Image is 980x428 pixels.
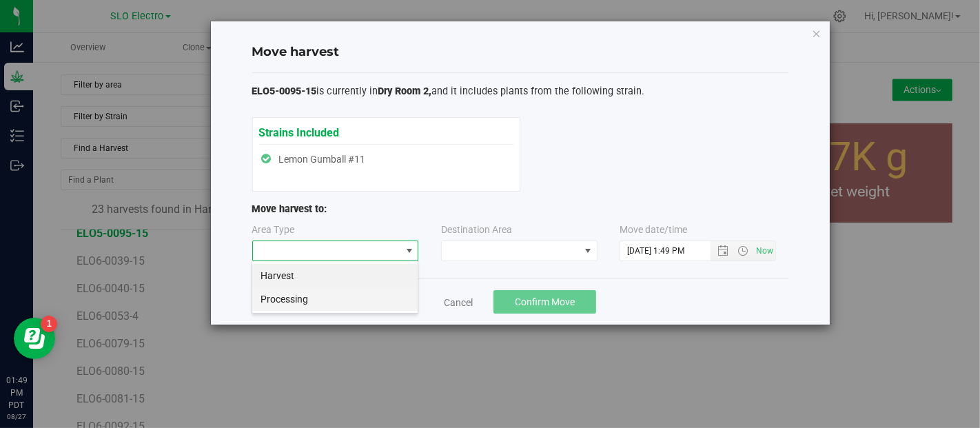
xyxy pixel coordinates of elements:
li: Processing [252,287,418,311]
label: Destination Area [441,223,512,237]
li: Harvest [252,264,418,287]
span: Open the date view [711,245,735,256]
a: Cancel [444,296,473,309]
span: Strains Included [259,119,340,139]
span: Move harvest to: [252,203,327,215]
iframe: Resource center unread badge [41,316,57,332]
span: Confirm Move [515,296,575,307]
label: Move date/time [620,223,687,237]
span: ELO5-0095-15 [252,85,317,97]
span: strain. [617,85,645,97]
span: Set Current date [753,241,777,261]
label: Area Type [252,223,295,237]
p: is currently in and it includes plants from the following [252,84,788,99]
button: Confirm Move [493,290,596,314]
span: Open the time view [731,245,755,256]
iframe: Resource center [14,318,55,359]
span: Dry Room 2, [378,85,432,97]
h4: Move harvest [252,43,788,61]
